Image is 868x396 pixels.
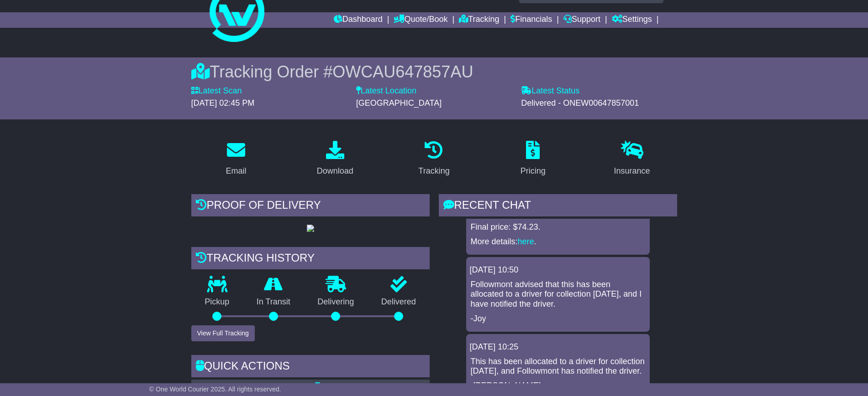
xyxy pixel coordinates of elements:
[470,265,646,275] div: [DATE] 10:50
[197,382,269,391] a: Email Documents
[226,165,246,177] div: Email
[471,381,645,391] p: -[PERSON_NAME]
[191,247,430,272] div: Tracking history
[394,12,447,28] a: Quote/Book
[191,325,255,341] button: View Full Tracking
[368,297,430,307] p: Delivered
[332,62,473,81] span: OWCAU647857AU
[220,138,252,180] a: Email
[304,297,368,307] p: Delivering
[311,138,359,180] a: Download
[614,165,650,177] div: Insurance
[243,297,304,307] p: In Transit
[518,237,534,246] a: here
[459,12,499,28] a: Tracking
[191,98,255,108] span: [DATE] 02:45 PM
[471,237,645,247] p: More details: .
[191,355,430,380] div: Quick Actions
[317,165,353,177] div: Download
[334,12,383,28] a: Dashboard
[471,222,645,232] p: Final price: $74.23.
[471,314,645,324] p: -Joy
[608,138,656,180] a: Insurance
[521,86,579,96] label: Latest Status
[471,280,645,309] p: Followmont advised that this has been allocated to a driver for collection [DATE], and I have not...
[356,98,442,108] span: [GEOGRAPHIC_DATA]
[418,165,449,177] div: Tracking
[470,342,646,352] div: [DATE] 10:25
[471,357,645,376] p: This has been allocated to a driver for collection [DATE], and Followmont has notified the driver.
[412,138,455,180] a: Tracking
[439,194,677,219] div: RECENT CHAT
[563,12,600,28] a: Support
[612,12,652,28] a: Settings
[515,138,552,180] a: Pricing
[191,194,430,219] div: Proof of Delivery
[315,382,420,391] a: Shipping Label - A4 printer
[510,12,552,28] a: Financials
[191,297,243,307] p: Pickup
[307,225,314,232] img: GetPodImage
[191,86,242,96] label: Latest Scan
[521,98,639,108] span: Delivered - ONEW00647857001
[149,386,281,393] span: © One World Courier 2025. All rights reserved.
[356,86,416,96] label: Latest Location
[521,165,546,177] div: Pricing
[191,62,677,82] div: Tracking Order #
